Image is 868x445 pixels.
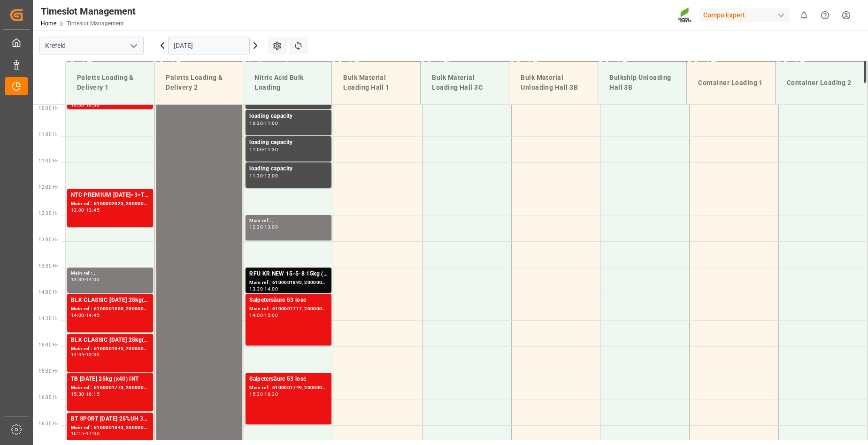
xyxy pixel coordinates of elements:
div: Bulk Material Unloading Hall 3B [517,69,590,96]
div: Nitric Acid Bulk Loading [251,69,324,96]
div: - [84,392,86,396]
div: RFU KR NEW 15-5-8 15kg (x60) DE,ATSalpetersäure 53 lose [249,269,328,279]
div: - [84,208,86,212]
div: 14:00 [249,313,263,317]
div: 12:00 [71,208,84,212]
div: 16:15 [86,392,100,396]
span: 15:00 Hr [38,342,58,347]
div: Container Loading 2 [783,74,856,92]
div: Main ref : , [249,217,328,225]
div: 16:15 [71,431,84,436]
div: Main ref : , [71,269,149,277]
div: 11:00 [249,147,263,152]
div: 12:30 [249,225,263,229]
span: 14:00 Hr [38,290,58,295]
span: 11:00 Hr [38,132,58,137]
span: 16:30 Hr [38,421,58,426]
img: Screenshot%202023-09-29%20at%2010.02.21.png_1712312052.png [678,7,693,23]
input: DD.MM.YYYY [168,37,250,54]
div: Main ref : 6100001895, 2000001512 [249,279,328,287]
div: 10:00 [71,103,84,107]
div: 13:30 [71,277,84,282]
div: 14:00 [86,277,100,282]
div: Bulk Material Loading Hall 1 [339,69,413,96]
div: 12:45 [86,208,100,212]
div: BLK CLASSIC [DATE] 25kg(x40)D,EN,PL,FNLBT FAIR 25-5-8 35%UH 3M 25kg (x40) INTTPL K [DATE] 25kg (x... [71,296,149,305]
div: loading capacity [249,164,328,174]
div: Bulkship Unloading Hall 3B [606,69,679,96]
span: 15:30 Hr [38,368,58,374]
div: Main ref : 6100001749, 2000001451 [249,384,328,392]
div: 17:00 [86,431,100,436]
span: 10:30 Hr [38,106,58,111]
div: 11:00 [264,121,278,125]
div: Salpetersäure 53 lose [249,296,328,305]
div: Paletts Loading & Delivery 2 [162,69,235,96]
div: Compo Expert [699,8,790,22]
span: 12:30 Hr [38,211,58,216]
div: 14:00 [71,313,84,317]
div: 13:00 [264,225,278,229]
div: 12:00 [264,174,278,178]
div: - [263,287,264,291]
div: loading capacity [249,138,328,147]
div: Salpetersäure 53 lose [249,375,328,384]
span: 14:30 Hr [38,316,58,321]
span: 13:00 Hr [38,237,58,242]
div: - [263,313,264,317]
div: 11:30 [264,147,278,152]
div: Bulk Material Loading Hall 3C [428,69,501,96]
div: 16:30 [264,392,278,396]
div: 14:45 [71,353,84,357]
button: open menu [126,38,140,53]
div: Main ref : 6100001773, 2000001428 [71,384,149,392]
div: - [263,121,264,125]
button: Compo Expert [699,6,793,24]
div: 13:30 [249,287,263,291]
div: 10:30 [86,103,100,107]
div: 10:30 [249,121,263,125]
div: - [84,353,86,357]
div: - [84,431,86,436]
div: - [263,392,264,396]
div: - [84,313,86,317]
div: Container Loading 1 [694,74,768,92]
button: Help Center [814,5,836,26]
div: TB [DATE] 25kg (x40) INT [71,375,149,384]
div: BLK CLASSIC [DATE] 25kg(x40)D,EN,PL,FNLBT SPORT [DATE] 25%UH 3M 25kg (x40) INTNTC PREMIUM [DATE] ... [71,336,149,345]
div: - [263,147,264,152]
div: 15:30 [71,392,84,396]
div: - [263,174,264,178]
div: Main ref : 6100001850, 2000000642 [71,305,149,313]
div: 15:30 [86,353,100,357]
div: Main ref : 6100002023, 2000000347 [71,200,149,208]
div: NTC PREMIUM [DATE]+3+TE 600kg BB [71,191,149,200]
div: loading capacity [249,112,328,121]
div: Main ref : 6100001717, 2000001441 [249,305,328,313]
span: 16:00 Hr [38,395,58,400]
div: 15:00 [264,313,278,317]
span: 11:30 Hr [38,158,58,163]
div: Paletts Loading & Delivery 1 [73,69,146,96]
span: 12:00 Hr [38,184,58,190]
button: show 0 new notifications [793,5,814,26]
div: Main ref : 6100001843, 2000000720 [71,424,149,432]
div: - [263,225,264,229]
div: 11:30 [249,174,263,178]
div: BT SPORT [DATE] 25%UH 3M 25kg (x40) INTKGA 0-0-28 25kg (x40) INT;TPL City Green 6-2-5 20kg (x50) ... [71,414,149,424]
span: 13:30 Hr [38,263,58,269]
div: 14:00 [264,287,278,291]
div: - [84,103,86,107]
a: Home [41,20,56,27]
div: 15:30 [249,392,263,396]
div: Main ref : 6100001845, 2000000973 [71,345,149,353]
div: Timeslot Management [41,4,136,18]
div: 14:45 [86,313,100,317]
input: Type to search/select [39,37,144,54]
div: - [84,277,86,282]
